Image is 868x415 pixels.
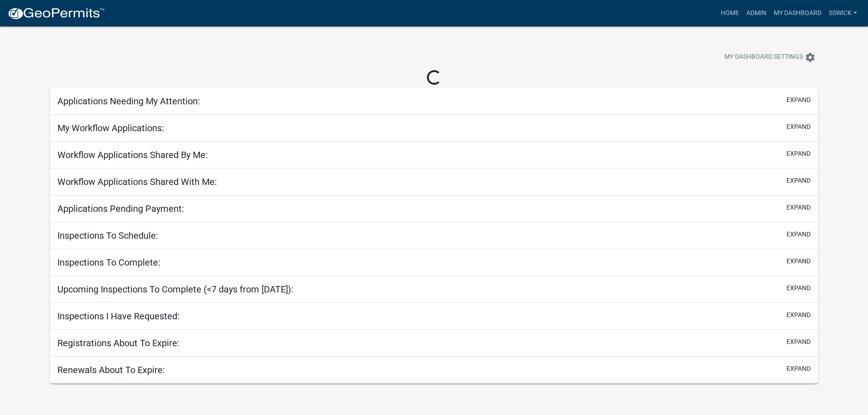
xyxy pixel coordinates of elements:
[57,123,164,133] h5: My Workflow Applications:
[57,257,160,268] h5: Inspections To Complete:
[805,52,816,63] i: settings
[786,122,811,132] button: expand
[717,48,823,66] button: My Dashboard Settingssettings
[57,176,217,187] h5: Workflow Applications Shared With Me:
[57,364,165,375] h5: Renewals About To Expire:
[743,5,770,22] a: Admin
[825,5,861,22] a: sswick
[57,284,293,295] h5: Upcoming Inspections To Complete (<7 days from [DATE]):
[770,5,825,22] a: My Dashboard
[786,176,811,185] button: expand
[786,203,811,212] button: expand
[57,311,180,322] h5: Inspections I Have Requested:
[786,230,811,239] button: expand
[57,203,184,214] h5: Applications Pending Payment:
[724,52,803,63] span: My Dashboard Settings
[786,310,811,320] button: expand
[786,364,811,374] button: expand
[57,230,158,241] h5: Inspections To Schedule:
[786,283,811,293] button: expand
[786,95,811,105] button: expand
[57,96,200,107] h5: Applications Needing My Attention:
[57,338,180,348] h5: Registrations About To Expire:
[786,149,811,159] button: expand
[786,337,811,347] button: expand
[786,256,811,266] button: expand
[717,5,743,22] a: Home
[57,149,208,160] h5: Workflow Applications Shared By Me:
